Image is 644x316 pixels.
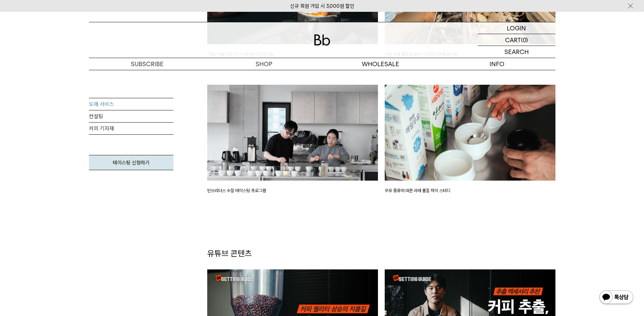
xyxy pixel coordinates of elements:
[599,290,634,306] img: 카카오톡 채널 1:1 채팅 버튼
[207,187,378,194] p: 빈브라더스 수질 테이스팅 프로그램
[439,58,555,70] p: INFO
[89,110,173,123] a: 컨설팅
[89,123,173,135] a: 커피 기자재
[478,22,555,34] a: LOGIN
[290,3,354,9] a: 신규 회원 가입 시 3,000원 할인
[314,34,330,46] img: 로고
[89,155,173,170] a: 테이스팅 신청하기
[505,34,521,46] p: CART
[385,187,555,194] p: 우유 종류에 따른 라떼 품질 차이 스터디
[322,58,439,70] p: WHOLESALE
[207,85,378,181] img: 빈브라더스 수질 테이스팅 프로그램 이미지
[206,58,322,70] a: SHOP
[89,98,173,110] a: 도매 서비스
[478,34,555,46] a: CART (0)
[521,34,528,46] p: (0)
[504,46,529,58] p: SEARCH
[204,248,559,259] div: 유튜브 콘텐츠
[507,22,526,34] p: LOGIN
[89,58,206,70] a: SUBSCRIBE
[385,85,555,181] img: 우유 종류에 따른 라떼 품질 차이 스터디 이미지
